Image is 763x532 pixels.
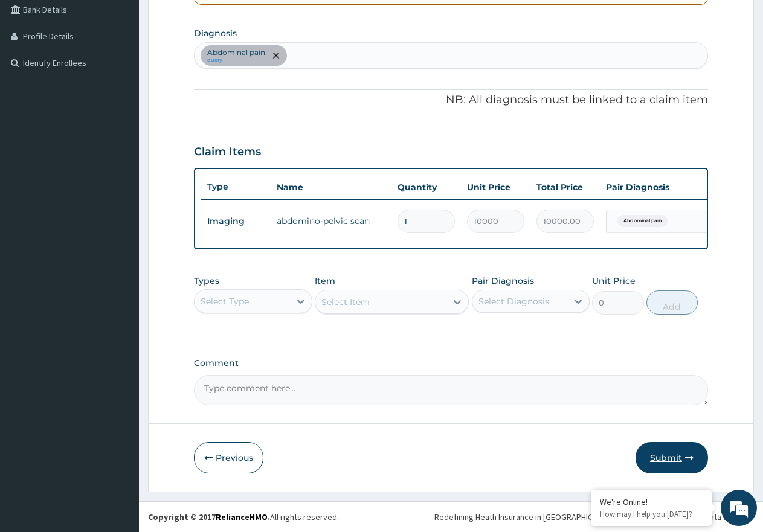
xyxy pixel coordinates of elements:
[636,442,708,473] button: Submit
[434,511,754,523] div: Redefining Heath Insurance in [GEOGRAPHIC_DATA] using Telemedicine and Data Science!
[198,6,227,35] div: Minimize live chat window
[271,50,282,61] span: remove selection option
[201,295,249,307] div: Select Type
[271,175,391,199] th: Name
[63,68,203,83] div: Chat with us now
[194,442,263,473] button: Previous
[194,358,708,368] label: Comment
[207,57,265,63] small: query
[194,27,237,39] label: Diagnosis
[201,176,271,198] th: Type
[461,175,530,199] th: Unit Price
[139,501,763,532] footer: All rights reserved.
[22,60,49,91] img: d_794563401_company_1708531726252_794563401
[472,275,534,287] label: Pair Diagnosis
[216,511,268,522] a: RelianceHMO
[271,209,391,233] td: abdomino-pelvic scan
[592,275,636,287] label: Unit Price
[70,152,167,274] span: We're online!
[530,175,600,199] th: Total Price
[194,276,219,286] label: Types
[478,295,549,307] div: Select Diagnosis
[6,330,230,372] textarea: Type your message and hit 'Enter'
[148,511,270,522] strong: Copyright © 2017 .
[194,92,708,108] p: NB: All diagnosis must be linked to a claim item
[600,496,703,507] div: We're Online!
[391,175,461,199] th: Quantity
[646,290,698,315] button: Add
[201,210,271,232] td: Imaging
[194,146,261,159] h3: Claim Items
[207,48,265,57] p: Abdominal pain
[600,509,703,519] p: How may I help you today?
[600,175,733,199] th: Pair Diagnosis
[617,215,668,227] span: Abdominal pain
[315,275,335,287] label: Item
